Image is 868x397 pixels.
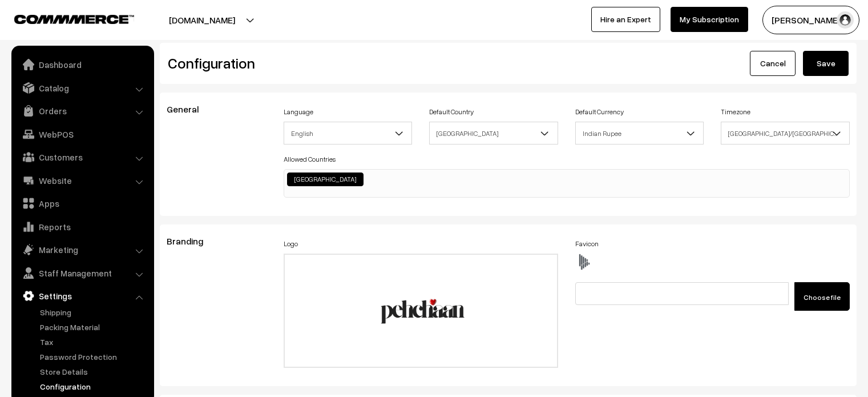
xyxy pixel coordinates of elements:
[37,351,150,363] a: Password Protection
[576,123,704,143] span: Indian Rupee
[429,107,474,117] label: Default Country
[14,216,150,237] a: Reports
[14,170,150,191] a: Website
[37,321,150,333] a: Packing Material
[37,336,150,348] a: Tax
[284,123,412,143] span: English
[14,193,150,214] a: Apps
[14,239,150,260] a: Marketing
[575,239,599,249] label: Favicon
[575,254,592,271] img: favicon.ico
[284,122,413,145] span: English
[168,54,500,72] h2: Configuration
[575,122,704,145] span: Indian Rupee
[284,107,313,117] label: Language
[37,380,150,392] a: Configuration
[750,51,796,76] a: Cancel
[837,11,854,29] img: user
[762,6,859,34] button: [PERSON_NAME]
[14,263,150,283] a: Staff Management
[430,123,558,143] span: India
[14,54,150,75] a: Dashboard
[14,124,150,145] a: WebPOS
[804,293,841,302] span: Choose file
[287,173,364,186] li: India
[129,6,275,34] button: [DOMAIN_NAME]
[575,107,624,117] label: Default Currency
[14,147,150,167] a: Customers
[37,306,150,318] a: Shipping
[284,239,298,249] label: Logo
[14,11,114,25] a: COMMMERCE
[14,101,150,121] a: Orders
[167,235,217,247] span: Branding
[167,103,212,115] span: General
[803,51,849,76] button: Save
[429,122,558,145] span: India
[591,7,660,32] a: Hire an Expert
[37,366,150,378] a: Store Details
[721,107,750,117] label: Timezone
[14,15,134,23] img: COMMMERCE
[721,122,850,145] span: Asia/Kolkata
[284,154,336,165] label: Allowed Countries
[671,7,748,32] a: My Subscription
[14,286,150,306] a: Settings
[721,123,849,143] span: Asia/Kolkata
[14,78,150,98] a: Catalog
